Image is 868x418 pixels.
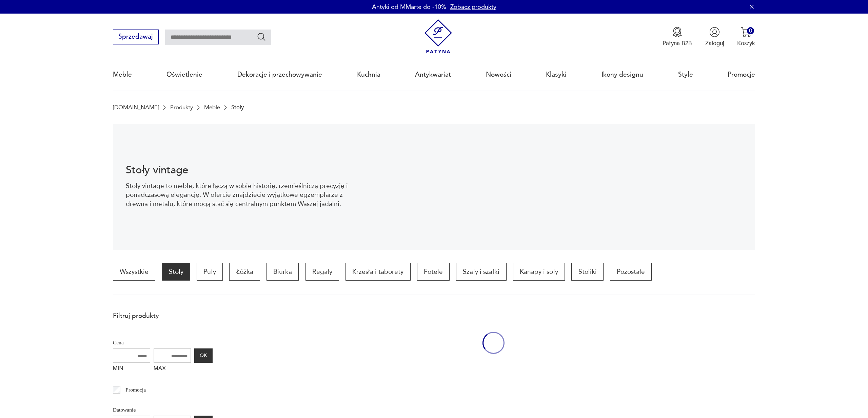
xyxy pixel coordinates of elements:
p: Promocja [125,385,146,394]
a: Zobacz produkty [450,3,496,11]
a: Dekoracje i przechowywanie [237,59,322,90]
a: Nowości [486,59,511,90]
button: Zaloguj [705,27,724,47]
img: Ikona koszyka [741,27,751,37]
a: Pozostałe [610,263,652,281]
p: Filtruj produkty [113,311,213,320]
a: Ikony designu [601,59,643,90]
a: Sprzedawaj [113,35,159,40]
a: Łóżka [229,263,260,281]
a: Szafy i szafki [456,263,506,281]
label: MIN [113,363,150,376]
a: Pufy [197,263,223,281]
a: Oświetlenie [166,59,202,90]
p: Datowanie [113,405,213,414]
a: Meble [113,59,132,90]
a: Stoliki [571,263,603,281]
a: Stoły [162,263,190,281]
a: Kanapy i sofy [513,263,565,281]
a: Wszystkie [113,263,155,281]
a: Meble [204,104,220,111]
a: Krzesła i taborety [346,263,410,281]
p: Patyna B2B [663,39,692,47]
p: Zaloguj [705,39,724,47]
button: 0Koszyk [737,27,755,47]
p: Cena [113,338,213,347]
h1: Stoły vintage [126,165,357,175]
p: Stoły [231,104,244,111]
label: MAX [154,363,191,376]
button: Patyna B2B [663,27,692,47]
img: Ikonka użytkownika [709,27,720,37]
button: OK [194,348,213,363]
img: Patyna - sklep z meblami i dekoracjami vintage [421,19,455,54]
img: Ikona medalu [672,27,683,37]
a: Fotele [417,263,450,281]
a: Regały [305,263,339,281]
div: oval-loading [482,307,505,378]
p: Stoły vintage to meble, które łączą w sobie historię, rzemieślniczą precyzję i ponadczasową elega... [126,182,357,208]
a: Promocje [728,59,755,90]
button: Sprzedawaj [113,30,159,44]
a: Produkty [170,104,193,111]
a: [DOMAIN_NAME] [113,104,159,111]
div: 0 [747,27,754,34]
p: Antyki od MMarte do -10% [372,3,446,11]
a: Style [678,59,693,90]
button: Szukaj [257,32,267,42]
a: Biurka [267,263,299,281]
a: Kuchnia [357,59,380,90]
a: Klasyki [546,59,567,90]
p: Koszyk [737,39,755,47]
a: Ikona medaluPatyna B2B [663,27,692,47]
a: Antykwariat [415,59,451,90]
